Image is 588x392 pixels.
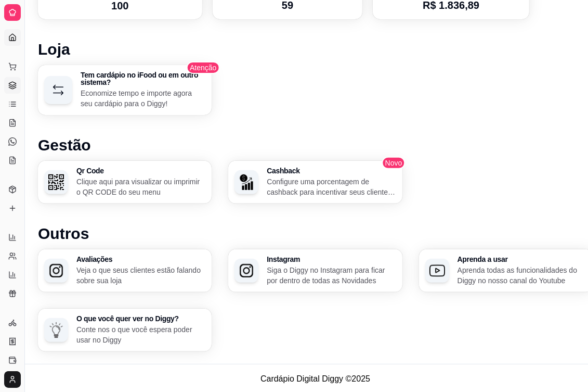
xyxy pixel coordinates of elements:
p: Veja o que seus clientes estão falando sobre sua loja [76,265,205,286]
img: O que você quer ver no Diggy? [48,322,64,338]
button: Qr CodeQr CodeClique aqui para visualizar ou imprimir o QR CODE do seu menu [38,161,212,204]
p: Conte nos o que você espera poder usar no Diggy [76,324,205,345]
img: Cashback [239,174,254,190]
span: Atenção [187,61,219,74]
img: Avaliações [48,263,64,279]
p: Economize tempo e importe agora seu cardápio para o Diggy! [81,88,205,109]
img: Instagram [239,263,254,279]
p: Siga o Diggy no Instagram para ficar por dentro de todas as Novidades [267,265,396,286]
img: Aprenda a usar [429,263,445,279]
p: Clique aqui para visualizar ou imprimir o QR CODE do seu menu [76,176,205,197]
img: Qr Code [48,174,64,190]
h3: Cashback [267,167,396,174]
button: InstagramInstagramSiga o Diggy no Instagram para ficar por dentro de todas as Novidades [228,249,402,292]
button: CashbackCashbackConfigure uma porcentagem de cashback para incentivar seus clientes a comprarem e... [228,161,402,204]
h3: Tem cardápio no iFood ou em outro sistema? [81,71,205,86]
h3: O que você quer ver no Diggy? [76,315,205,322]
h3: Qr Code [76,167,205,174]
p: Aprenda todas as funcionalidades do Diggy no nosso canal do Youtube [458,265,586,286]
h3: Aprenda a usar [458,256,586,263]
button: O que você quer ver no Diggy?O que você quer ver no Diggy?Conte nos o que você espera poder usar ... [38,309,212,351]
button: Tem cardápio no iFood ou em outro sistema?Economize tempo e importe agora seu cardápio para o Diggy! [38,65,212,115]
button: AvaliaçõesAvaliaçõesVeja o que seus clientes estão falando sobre sua loja [38,249,212,292]
h3: Avaliações [76,256,205,263]
span: Novo [382,157,406,169]
p: Configure uma porcentagem de cashback para incentivar seus clientes a comprarem em sua loja [267,176,396,197]
h3: Instagram [267,256,396,263]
